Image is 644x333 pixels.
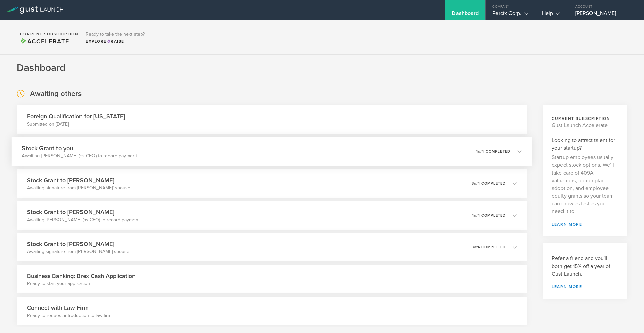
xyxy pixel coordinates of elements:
[30,89,82,99] h2: Awaiting others
[107,39,124,44] span: Raise
[27,217,140,223] p: Awaiting [PERSON_NAME] (as CEO) to record payment
[27,240,129,248] h3: Stock Grant to [PERSON_NAME]
[472,182,506,185] p: 3 4 completed
[478,149,482,154] em: of
[22,153,137,159] p: Awaiting [PERSON_NAME] (as CEO) to record payment
[86,32,145,37] h3: Ready to take the next step?
[492,10,528,20] div: Percix Corp.
[552,137,619,152] h3: Looking to attract talent for your startup?
[27,312,111,319] p: Ready to request introduction to law firm
[476,150,511,153] p: 4 4 completed
[552,115,619,122] h3: current subscription
[27,121,125,128] p: Submitted on [DATE]
[27,248,129,255] p: Awaiting signature from [PERSON_NAME] spouse
[542,10,560,20] div: Help
[552,122,619,129] h4: Gust Launch Accelerate
[27,280,136,287] p: Ready to start your application
[82,27,148,48] div: Ready to take the next step?ExploreRaise
[20,38,69,45] span: Accelerate
[452,10,479,20] div: Dashboard
[552,255,619,278] h3: Refer a friend and you'll both get 15% off a year of Gust Launch.
[552,222,619,226] a: learn more
[610,301,644,333] iframe: Chat Widget
[552,154,619,216] p: Startup employees usually expect stock options. We’ll take care of 409A valuations, option plan a...
[20,32,78,36] h2: Current Subscription
[27,303,111,312] h3: Connect with Law Firm
[472,245,506,249] p: 3 4 completed
[575,10,632,20] div: [PERSON_NAME]
[27,176,130,185] h3: Stock Grant to [PERSON_NAME]
[27,272,136,280] h3: Business Banking: Brex Cash Application
[472,213,506,217] p: 4 4 completed
[474,245,478,249] em: of
[86,38,145,44] div: Explore
[474,181,478,186] em: of
[27,185,130,191] p: Awaiting signature from [PERSON_NAME]’ spouse
[474,213,478,218] em: of
[22,144,137,153] h3: Stock Grant to you
[552,285,619,289] a: Learn more
[27,208,140,217] h3: Stock Grant to [PERSON_NAME]
[27,112,125,121] h3: Foreign Qualification for [US_STATE]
